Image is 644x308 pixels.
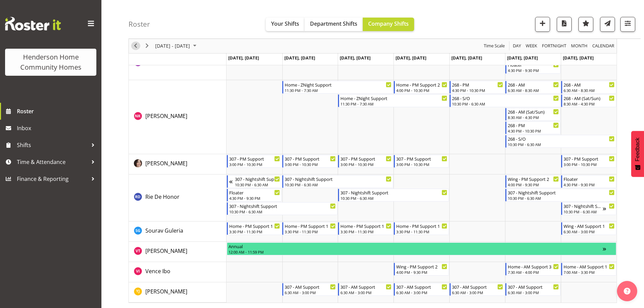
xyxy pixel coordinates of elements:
div: 3:00 PM - 10:30 PM [564,162,615,167]
span: [DATE], [DATE] [396,55,426,61]
div: 268 - PM [452,81,503,88]
div: 6:30 AM - 3:00 PM [285,290,336,295]
div: 268 - AM [564,81,615,88]
div: 7:00 AM - 3:30 PM [564,269,615,275]
button: Highlight an important date within the roster. [578,17,593,32]
span: Rie De Honor [145,193,180,200]
div: Navneet Kaur"s event - 268 - AM Begin From Saturday, September 6, 2025 at 6:30:00 AM GMT+12:00 En... [505,81,560,94]
span: [PERSON_NAME] [145,160,187,167]
div: Rie De Honor"s event - 307 - Nightshift Support Begin From Sunday, September 7, 2025 at 10:30:00 ... [561,202,616,215]
div: Yuxi Ji"s event - 307 - AM Support Begin From Saturday, September 6, 2025 at 6:30:00 AM GMT+12:00... [505,283,560,296]
div: Rachida Ryan"s event - 307 - PM Support Begin From Wednesday, September 3, 2025 at 3:00:00 PM GMT... [338,155,393,168]
div: 6:30 AM - 3:00 PM [508,290,559,295]
div: Navneet Kaur"s event - Home - ZNight Support Begin From Wednesday, September 3, 2025 at 11:30:00 ... [338,94,449,107]
div: Home - PM Support 1 [229,222,280,229]
div: 268 - S/O [452,95,559,101]
div: 3:30 PM - 11:30 PM [285,229,336,234]
div: 307 - PM Support [285,155,336,162]
div: 6:30 AM - 8:30 AM [508,88,559,93]
div: 10:30 PM - 6:30 AM [452,101,559,106]
div: next period [141,39,153,53]
div: Home - ZNight Support [340,95,447,101]
div: 11:30 PM - 7:30 AM [285,88,391,93]
span: [PERSON_NAME] [145,288,187,295]
div: 3:00 PM - 10:30 PM [396,162,447,167]
div: 307 - AM Support [285,283,336,290]
div: 6:30 AM - 8:30 AM [564,88,615,93]
div: 6:30 AM - 3:00 PM [340,290,391,295]
button: Timeline Week [525,42,539,50]
div: 10:30 PM - 6:30 AM [229,209,336,214]
div: Rachida Ryan"s event - 307 - PM Support Begin From Thursday, September 4, 2025 at 3:00:00 PM GMT+... [394,155,449,168]
div: Floater [564,175,615,182]
img: help-xxl-2.png [624,288,630,294]
button: Time Scale [483,42,506,50]
div: Miyoung Chung"s event - Floater Begin From Saturday, September 6, 2025 at 4:30:00 PM GMT+12:00 En... [505,61,560,74]
span: [DATE], [DATE] [340,55,371,61]
div: Home - PM Support 1 [285,222,336,229]
div: Navneet Kaur"s event - Home - PM Support 2 Begin From Thursday, September 4, 2025 at 4:00:00 PM G... [394,81,449,94]
div: 268 - PM [508,122,559,128]
button: Department Shifts [305,18,363,31]
a: Sourav Guleria [145,227,183,235]
div: 3:00 PM - 10:30 PM [285,162,336,167]
a: [PERSON_NAME] [145,112,187,120]
div: 10:30 PM - 6:30 AM [340,195,447,201]
div: Home - PM Support 1 [396,222,447,229]
span: [DATE], [DATE] [284,55,315,61]
div: Navneet Kaur"s event - 268 - S/O Begin From Friday, September 5, 2025 at 10:30:00 PM GMT+12:00 En... [450,94,560,107]
div: 7:30 AM - 4:00 PM [508,269,559,275]
td: Sourav Guleria resource [129,221,226,242]
div: 307 - AM Support [508,283,559,290]
div: September 01 - 07, 2025 [153,39,200,53]
div: 307 - AM Support [396,283,447,290]
a: [PERSON_NAME] [145,159,187,167]
div: Vence Ibo"s event - Wing - PM Support 2 Begin From Thursday, September 4, 2025 at 4:00:00 PM GMT+... [394,263,449,276]
span: Feedback [635,138,641,161]
div: Rachida Ryan"s event - 307 - PM Support Begin From Tuesday, September 2, 2025 at 3:00:00 PM GMT+1... [282,155,337,168]
span: Time & Attendance [17,157,88,167]
div: 268 - AM (Sat/Sun) [564,95,615,101]
div: 3:30 PM - 11:30 PM [340,229,391,234]
span: Fortnight [541,42,567,50]
button: September 2025 [154,42,199,50]
div: 3:00 PM - 10:30 PM [229,162,280,167]
div: 4:30 PM - 9:30 PM [564,182,615,187]
span: Company Shifts [368,20,409,27]
div: 307 - Nightshift Support [340,189,447,196]
div: 4:30 PM - 9:30 PM [229,195,280,201]
span: Your Shifts [271,20,299,27]
div: 307 - PM Support [229,155,280,162]
div: 6:30 AM - 3:00 PM [396,290,447,295]
div: Yuxi Ji"s event - 307 - AM Support Begin From Wednesday, September 3, 2025 at 6:30:00 AM GMT+12:0... [338,283,393,296]
td: Navneet Kaur resource [129,80,226,154]
span: Day [512,42,522,50]
span: [DATE], [DATE] [563,55,594,61]
div: Rie De Honor"s event - 307 - Nightshift Support Begin From Wednesday, September 3, 2025 at 10:30:... [338,189,449,202]
div: Wing - PM Support 2 [508,175,559,182]
button: Company Shifts [363,18,414,31]
div: 3:00 PM - 10:30 PM [340,162,391,167]
div: 4:00 PM - 9:30 PM [396,269,447,275]
button: Next [143,42,152,50]
div: 3:30 PM - 11:30 PM [396,229,447,234]
button: Add a new shift [535,17,550,32]
span: [DATE] - [DATE] [154,42,191,50]
h4: Roster [128,20,150,28]
div: Navneet Kaur"s event - 268 - S/O Begin From Saturday, September 6, 2025 at 10:30:00 PM GMT+12:00 ... [505,135,616,148]
div: 4:30 PM - 10:30 PM [508,128,559,134]
span: Month [570,42,588,50]
div: Rie De Honor"s event - 307 - Nightshift Support Begin From Saturday, September 6, 2025 at 10:30:0... [505,189,616,202]
div: Home - PM Support 1 [340,222,391,229]
div: Yuxi Ji"s event - 307 - AM Support Begin From Friday, September 5, 2025 at 6:30:00 AM GMT+12:00 E... [450,283,505,296]
div: 10:30 PM - 6:30 AM [508,195,615,201]
div: Sourav Guleria"s event - Home - PM Support 1 Begin From Wednesday, September 3, 2025 at 3:30:00 P... [338,222,393,235]
div: 6:30 AM - 3:00 PM [452,290,503,295]
div: 307 - Nightshift Support [235,175,280,182]
div: 307 - Nightshift Support [229,203,336,209]
span: Week [525,42,538,50]
div: 11:30 PM - 7:30 AM [340,101,447,106]
button: Download a PDF of the roster according to the set date range. [557,17,572,32]
div: 307 - PM Support [564,155,615,162]
div: 10:30 PM - 6:30 AM [564,209,603,214]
